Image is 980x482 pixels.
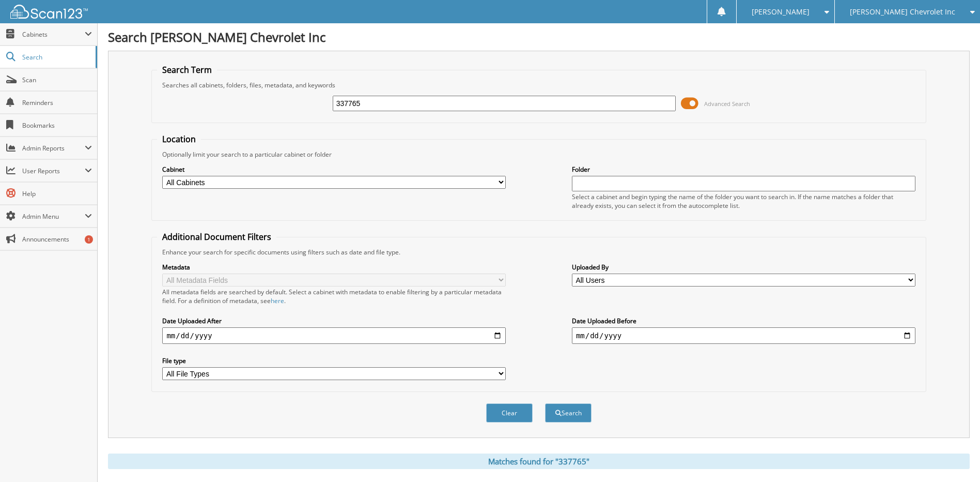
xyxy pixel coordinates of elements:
[157,248,920,257] div: Enhance your search for specific documents using filters such as date and file type.
[22,76,92,84] span: Scan
[162,327,506,344] input: start
[22,98,92,107] span: Reminders
[22,30,85,39] span: Cabinets
[157,150,920,159] div: Optionally limit your search to a particular cabinet or folder
[22,212,85,221] span: Admin Menu
[22,53,90,62] span: Search
[572,317,915,325] label: Date Uploaded Before
[22,235,92,244] span: Announcements
[157,231,276,243] legend: Additional Document Filters
[545,403,592,423] button: Search
[572,192,915,210] div: Select a cabinet and begin typing the name of the folder you want to search in. If the name match...
[162,356,506,365] label: File type
[162,288,506,305] div: All metadata fields are searched by default. Select a cabinet with metadata to enable filtering b...
[752,9,810,15] span: [PERSON_NAME]
[85,235,93,244] div: 1
[572,263,915,272] label: Uploaded By
[572,327,915,344] input: end
[22,121,92,130] span: Bookmarks
[572,165,915,174] label: Folder
[162,263,506,272] label: Metadata
[22,144,85,153] span: Admin Reports
[486,403,533,423] button: Clear
[22,167,85,175] span: User Reports
[162,165,506,174] label: Cabinet
[108,454,970,469] div: Matches found for "337765"
[108,28,970,46] h1: Search [PERSON_NAME] Chevrolet Inc
[271,296,284,305] a: here
[157,64,217,76] legend: Search Term
[10,5,88,19] img: scan123-logo-white.svg
[157,81,920,89] div: Searches all cabinets, folders, files, metadata, and keywords
[850,9,955,15] span: [PERSON_NAME] Chevrolet Inc
[162,317,506,325] label: Date Uploaded After
[704,100,750,108] span: Advanced Search
[22,189,92,198] span: Help
[157,133,201,145] legend: Location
